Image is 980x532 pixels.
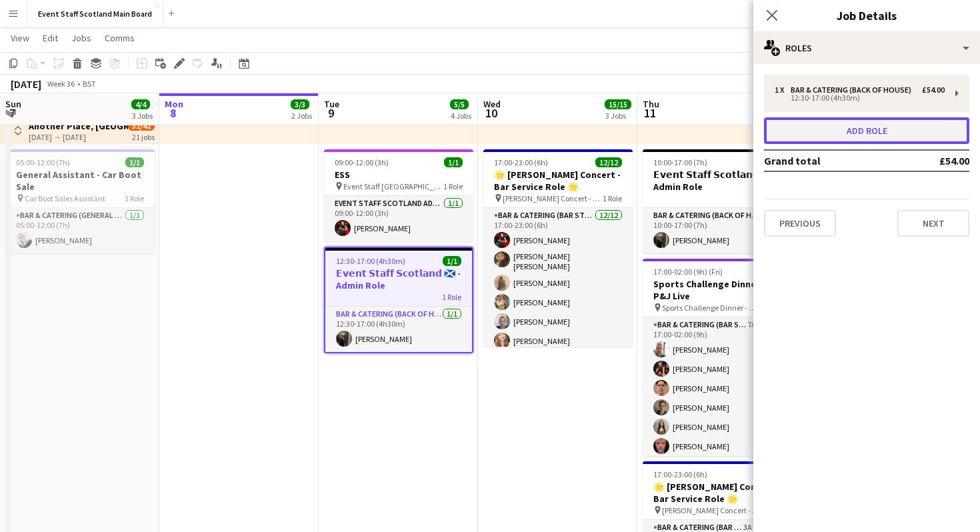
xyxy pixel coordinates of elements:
[27,1,163,27] button: Event Staff Scotland Main Board
[66,29,97,47] a: Jobs
[324,98,339,110] span: Tue
[5,169,155,193] h3: General Assistant - Car Boot Sale
[653,469,707,479] span: 17:00-23:00 (6h)
[37,29,63,47] a: Edit
[5,149,155,253] app-job-card: 05:00-12:00 (7h)1/1General Assistant - Car Boot Sale Car Boot Sales Assistant1 RoleBar & Catering...
[897,210,969,237] button: Next
[641,105,659,121] span: 11
[503,193,603,203] span: [PERSON_NAME] Concert - P&J Live
[603,193,622,203] span: 1 Role
[325,267,472,291] h3: 𝗘𝘃𝗲𝗻𝘁 𝗦𝘁𝗮𝗳𝗳 𝗦𝗰𝗼𝘁𝗹𝗮𝗻𝗱 🏴󠁧󠁢󠁳󠁣󠁴󠁿 - Admin Role
[443,181,463,191] span: 1 Role
[450,99,469,109] span: 5/5
[481,105,501,121] span: 10
[753,7,980,24] h3: Job Details
[11,32,29,44] span: View
[605,111,631,121] div: 3 Jobs
[643,259,792,456] app-job-card: 17:00-02:00 (9h) (Fri)12/30Sports Challenge Dinner - P&J Live Sports Challenge Dinner - P&J Live2...
[324,247,473,353] app-job-card: 12:30-17:00 (4h30m)1/1𝗘𝘃𝗲𝗻𝘁 𝗦𝘁𝗮𝗳𝗳 𝗦𝗰𝗼𝘁𝗹𝗮𝗻𝗱 🏴󠁧󠁢󠁳󠁣󠁴󠁿 - Admin Role1 RoleBar & Catering (Back of Hous...
[128,121,155,131] span: 32/42
[105,32,135,44] span: Comms
[25,193,105,203] span: Car Boot Sales Assistant
[653,267,723,277] span: 17:00-02:00 (9h) (Fri)
[5,29,35,47] a: View
[775,85,791,95] div: 1 x
[29,120,128,132] h3: Another Place, [GEOGRAPHIC_DATA] - Front of House
[324,169,473,181] h3: ESS
[291,99,309,109] span: 3/3
[483,208,633,470] app-card-role: Bar & Catering (Bar Staff)12/1217:00-23:00 (6h)[PERSON_NAME][PERSON_NAME] [PERSON_NAME][PERSON_NA...
[764,150,897,171] td: Grand total
[324,196,473,241] app-card-role: EVENT STAFF SCOTLAND ADMIN ROLE1/109:00-12:00 (3h)[PERSON_NAME]
[5,208,155,253] app-card-role: Bar & Catering (General Assistant Staff)1/105:00-12:00 (7h)[PERSON_NAME]
[791,85,917,95] div: Bar & Catering (Back of House)
[165,98,183,110] span: Mon
[324,149,473,241] app-job-card: 09:00-12:00 (3h)1/1ESS Event Staff [GEOGRAPHIC_DATA] - ESS1 RoleEVENT STAFF SCOTLAND ADMIN ROLE1/...
[764,117,969,144] button: Add role
[442,292,461,302] span: 1 Role
[643,169,792,193] h3: 𝗘𝘃𝗲𝗻𝘁 𝗦𝘁𝗮𝗳𝗳 𝗦𝗰𝗼𝘁𝗹𝗮𝗻𝗱 🏴󠁧󠁢󠁳󠁣󠁴󠁿 - Admin Role
[83,79,96,89] div: BST
[643,98,659,110] span: Thu
[11,77,41,91] div: [DATE]
[336,256,405,266] span: 12:30-17:00 (4h30m)
[5,98,21,110] span: Sun
[605,99,631,109] span: 15/15
[643,481,792,505] h3: 🌟 [PERSON_NAME] Concert - Bar Service Role 🌟
[132,111,153,121] div: 3 Jobs
[483,98,501,110] span: Wed
[99,29,140,47] a: Comms
[132,131,155,142] div: 21 jobs
[125,193,144,203] span: 1 Role
[662,303,759,313] span: Sports Challenge Dinner - P&J Live
[322,105,339,121] span: 9
[43,32,58,44] span: Edit
[443,256,461,266] span: 1/1
[483,169,633,193] h3: 🌟 [PERSON_NAME] Concert - Bar Service Role 🌟
[325,307,472,352] app-card-role: Bar & Catering (Back of House)1/112:30-17:00 (4h30m)[PERSON_NAME]
[444,157,463,167] span: 1/1
[44,79,77,89] span: Week 36
[451,111,471,121] div: 4 Jobs
[16,157,70,167] span: 05:00-12:00 (7h)
[131,99,150,109] span: 4/4
[494,157,548,167] span: 17:00-23:00 (6h)
[29,132,128,142] div: [DATE] → [DATE]
[643,278,792,302] h3: Sports Challenge Dinner - P&J Live
[335,157,389,167] span: 09:00-12:00 (3h)
[483,149,633,347] app-job-card: 17:00-23:00 (6h)12/12🌟 [PERSON_NAME] Concert - Bar Service Role 🌟 [PERSON_NAME] Concert - P&J Liv...
[764,210,836,237] button: Previous
[662,505,762,515] span: [PERSON_NAME] Concert - P&J Live
[775,95,945,101] div: 12:30-17:00 (4h30m)
[163,105,183,121] span: 8
[291,111,312,121] div: 2 Jobs
[922,85,945,95] div: £54.00
[125,157,144,167] span: 1/1
[595,157,622,167] span: 12/12
[753,32,980,64] div: Roles
[343,181,443,191] span: Event Staff [GEOGRAPHIC_DATA] - ESS
[3,105,21,121] span: 7
[897,150,969,171] td: £54.00
[653,157,707,167] span: 10:00-17:00 (7h)
[643,208,792,253] app-card-role: Bar & Catering (Back of House)1/110:00-17:00 (7h)[PERSON_NAME]
[643,149,792,253] app-job-card: 10:00-17:00 (7h)1/1𝗘𝘃𝗲𝗻𝘁 𝗦𝘁𝗮𝗳𝗳 𝗦𝗰𝗼𝘁𝗹𝗮𝗻𝗱 🏴󠁧󠁢󠁳󠁣󠁴󠁿 - Admin Role1 RoleBar & Catering (Back of House)1...
[71,32,91,44] span: Jobs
